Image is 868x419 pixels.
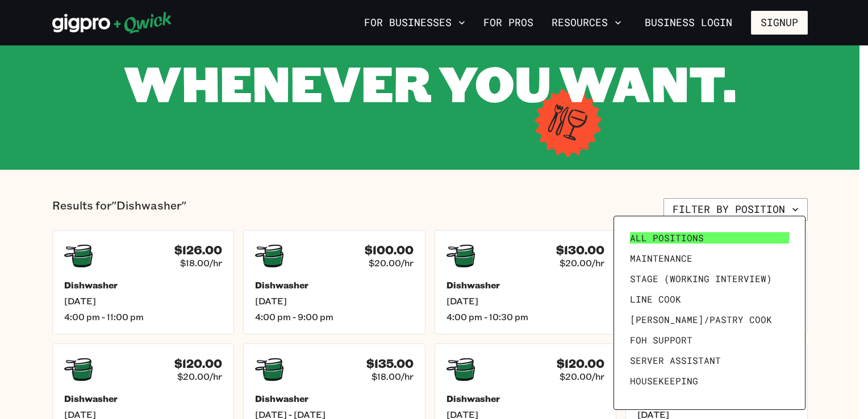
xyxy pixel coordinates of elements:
[625,228,794,398] ul: Filter by position
[630,273,772,284] span: Stage (working interview)
[630,232,704,244] span: All Positions
[630,334,692,346] span: FOH Support
[630,294,681,305] span: Line Cook
[630,253,692,264] span: Maintenance
[630,396,681,407] span: Prep Cook
[630,314,772,325] span: [PERSON_NAME]/Pastry Cook
[630,355,721,366] span: Server Assistant
[630,375,698,387] span: Housekeeping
